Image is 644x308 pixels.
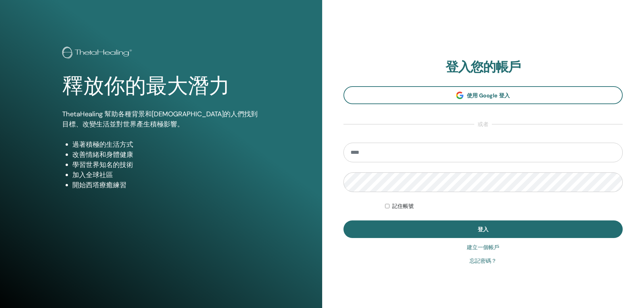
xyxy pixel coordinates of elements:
font: 釋放你的最大潛力 [62,74,230,98]
font: 忘記密碼？ [470,258,497,264]
font: 學習世界知名的技術 [72,160,133,169]
font: 登入您的帳戶 [446,58,521,75]
font: 登入 [478,226,488,233]
font: 改善情緒和身體健康 [72,150,133,159]
font: 建立一個帳戶 [467,244,499,251]
font: ThetaHealing 幫助各種背景和[DEMOGRAPHIC_DATA]的人們找到目標、改變生活並對世界產生積極影響。 [62,110,258,128]
font: 記住帳號 [392,203,414,209]
font: 或者 [478,121,488,128]
font: 過著積極的生活方式 [72,140,133,149]
font: 加入全球社區 [72,170,113,179]
a: 忘記密碼？ [470,257,497,265]
font: 開始西塔療癒練習 [72,181,126,189]
div: 無限期地保持我的身份驗證狀態，或直到我手動註銷 [385,202,623,210]
a: 使用 Google 登入 [343,86,623,104]
a: 建立一個帳戶 [467,243,499,252]
button: 登入 [343,220,623,238]
font: 使用 Google 登入 [467,92,510,99]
